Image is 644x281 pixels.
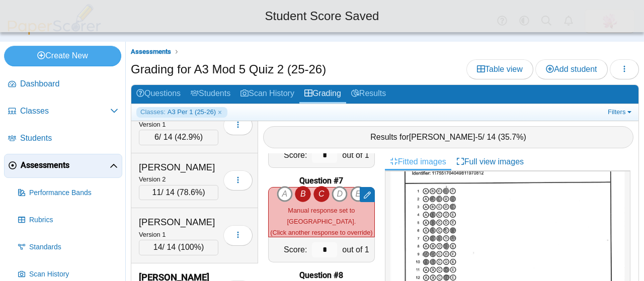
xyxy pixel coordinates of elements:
[295,186,311,202] i: B
[20,133,118,144] span: Students
[139,161,218,174] div: [PERSON_NAME]
[269,143,309,167] div: Score:
[546,65,597,73] span: Add student
[153,243,163,251] span: 14
[20,106,110,117] span: Classes
[29,269,118,279] span: Scan History
[385,153,451,170] a: Fitted images
[332,186,348,202] i: D
[177,133,200,141] span: 42.9%
[139,231,166,238] small: Version 1
[152,188,162,197] span: 11
[535,59,607,79] a: Add student
[128,46,174,58] a: Assessments
[263,126,633,148] div: Results for - / 14 ( )
[139,130,218,145] div: / 14 ( )
[4,154,122,178] a: Assessments
[20,78,118,89] span: Dashboard
[21,160,110,171] span: Assessments
[299,85,346,104] a: Grading
[4,127,122,151] a: Students
[478,133,482,141] span: 5
[186,85,235,104] a: Students
[139,216,218,229] div: [PERSON_NAME]
[29,188,118,198] span: Performance Bands
[139,121,166,128] small: Version 1
[605,107,636,117] a: Filters
[131,61,326,78] h1: Grading for A3 Mod 5 Quiz 2 (25-26)
[277,186,293,202] i: A
[29,242,118,252] span: Standards
[501,133,523,141] span: 35.7%
[139,175,166,183] small: Version 2
[140,108,166,117] span: Classes:
[14,235,122,259] a: Standards
[4,46,121,66] a: Create New
[14,181,122,205] a: Performance Bands
[466,59,533,79] a: Table view
[4,28,105,36] a: PaperScorer
[139,240,218,255] div: / 14 ( )
[299,270,343,281] b: Question #8
[139,185,218,200] div: / 14 ( )
[270,207,372,237] small: (Click another response to override)
[131,85,186,104] a: Questions
[180,188,202,197] span: 78.6%
[4,100,122,124] a: Classes
[269,237,309,262] div: Score:
[451,153,529,170] a: Full view images
[235,85,299,104] a: Scan History
[477,65,523,73] span: Table view
[131,48,171,55] span: Assessments
[14,208,122,232] a: Rubrics
[340,143,374,167] div: out of 1
[299,175,343,186] b: Question #7
[346,85,391,104] a: Results
[340,237,374,262] div: out of 1
[313,186,330,202] i: C
[168,108,216,117] span: A3 Per 1 (25-26)
[350,186,366,202] i: E
[136,107,227,117] a: Classes: A3 Per 1 (25-26)
[181,243,201,251] span: 100%
[8,8,636,25] div: Student Score Saved
[29,215,118,225] span: Rubrics
[409,133,475,141] span: [PERSON_NAME]
[287,207,356,225] span: Manual response set to [GEOGRAPHIC_DATA].
[4,72,122,97] a: Dashboard
[154,133,159,141] span: 6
